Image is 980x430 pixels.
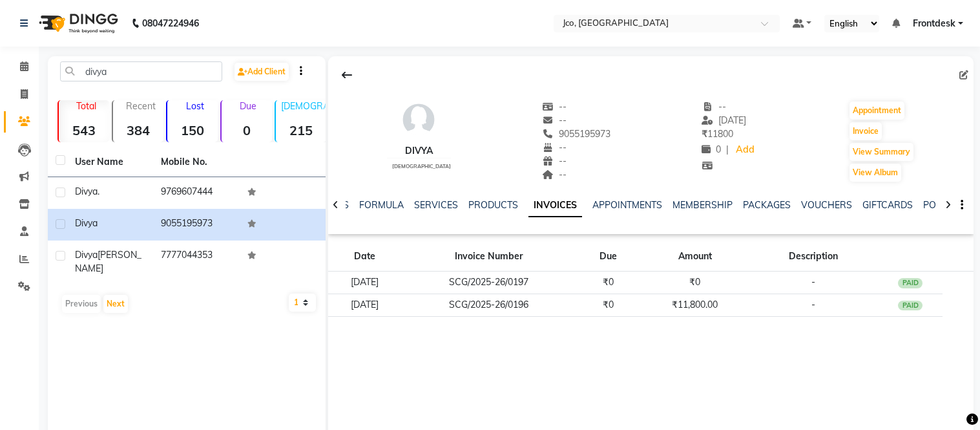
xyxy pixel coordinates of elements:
strong: 0 [222,122,272,138]
td: 7777044353 [153,241,239,283]
span: ₹ [702,128,707,140]
a: GIFTCARDS [862,199,913,211]
div: Divya [387,144,451,158]
a: VOUCHERS [801,199,852,211]
span: -- [542,101,567,113]
td: [DATE] [328,294,401,316]
th: Date [328,242,401,272]
span: - [811,299,815,310]
span: -- [542,114,567,126]
th: Invoice Number [401,242,576,272]
span: Frontdesk [913,17,955,30]
span: - [811,276,815,288]
span: -- [702,101,726,113]
img: avatar [399,100,438,139]
button: Appointment [850,102,904,120]
button: View Album [850,164,901,182]
span: . [98,186,99,197]
a: PRODUCTS [468,199,518,211]
th: Mobile No. [153,147,239,177]
a: Add [734,141,756,159]
div: PAID [898,278,923,288]
a: PACKAGES [743,199,791,211]
span: | [726,143,729,156]
p: [DEMOGRAPHIC_DATA] [281,100,326,112]
strong: 543 [59,122,109,138]
span: 9055195973 [542,128,610,140]
p: Due [224,100,272,112]
span: [PERSON_NAME] [75,249,141,274]
span: 0 [702,144,721,155]
th: User Name [67,147,153,177]
th: Due [576,242,641,272]
td: [DATE] [328,272,401,294]
img: logo [33,5,121,41]
span: -- [542,142,567,153]
button: View Summary [850,143,913,161]
td: ₹0 [576,272,641,294]
span: Divya [75,186,98,197]
td: SCG/2025-26/0197 [401,272,576,294]
span: Divya [75,217,98,229]
td: ₹0 [641,272,749,294]
span: [DATE] [702,114,746,126]
button: Next [103,295,128,313]
a: Add Client [235,63,289,81]
td: 9055195973 [153,209,239,241]
span: -- [542,155,567,167]
a: APPOINTMENTS [592,199,662,211]
th: Description [749,242,878,272]
button: Invoice [850,122,882,140]
strong: 215 [276,122,326,138]
td: SCG/2025-26/0196 [401,294,576,316]
div: Back to Client [333,63,360,87]
a: INVOICES [528,194,582,217]
p: Total [64,100,109,112]
strong: 150 [167,122,218,138]
td: ₹11,800.00 [641,294,749,316]
a: FORMULA [359,199,404,211]
th: Amount [641,242,749,272]
div: PAID [898,301,923,311]
td: ₹0 [576,294,641,316]
a: MEMBERSHIP [672,199,733,211]
input: Search by Name/Mobile/Email/Code [60,61,222,81]
b: 08047224946 [142,5,199,41]
span: -- [542,169,567,180]
p: Lost [172,100,218,112]
span: [DEMOGRAPHIC_DATA] [392,163,451,169]
td: 9769607444 [153,177,239,209]
span: 11800 [702,128,733,140]
strong: 384 [113,122,163,138]
a: POINTS [923,199,956,211]
a: SERVICES [414,199,458,211]
span: Divya [75,249,98,261]
p: Recent [118,100,163,112]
